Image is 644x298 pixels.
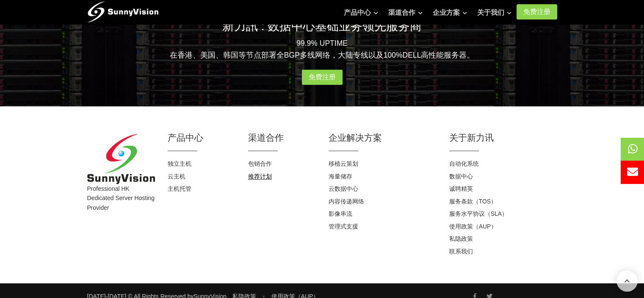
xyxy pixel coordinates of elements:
[449,248,473,255] a: 联系我们
[477,4,511,21] a: 关于我们
[168,160,191,167] a: 独立主机
[87,18,557,34] h2: 新力訊 : 数据中心基础业务领先服务商
[329,160,358,167] a: 移植云策划
[449,223,497,230] a: 使用政策（AUP）
[449,235,473,242] a: 私隐政策
[87,134,155,184] img: SunnyVision Limited
[388,4,423,21] a: 渠道合作
[329,198,364,205] a: 内容传递网络
[517,4,557,19] a: 免费注册
[329,185,358,192] a: 云数据中心
[302,70,343,85] a: 免费注册
[248,173,272,180] a: 推荐计划
[168,173,185,180] a: 云主机
[329,131,437,144] h2: 企业解决方案
[81,134,161,258] div: Professional HK Dedicated Server Hosting Provider
[87,37,557,61] p: 99.9% UPTIME 在香港、美国、韩国等节点部署全BGP多线网络，大陆专线以及100%DELL高性能服务器。
[449,131,557,144] h2: 关于新力讯
[329,210,352,217] a: 影像串流
[329,223,358,230] a: 管理式支援
[248,160,272,167] a: 包销合作
[344,4,378,21] a: 产品中心
[449,160,479,167] a: 自动化系统
[168,185,191,192] a: 主机托管
[449,198,497,205] a: 服务条款（TOS）
[433,4,467,21] a: 企业方案
[449,210,508,217] a: 服务水平协议（SLA）
[329,173,352,180] a: 海量储存
[449,173,473,180] a: 数据中心
[168,131,235,144] h2: 产品中心
[449,185,473,192] a: 诚聘精英
[248,131,316,144] h2: 渠道合作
